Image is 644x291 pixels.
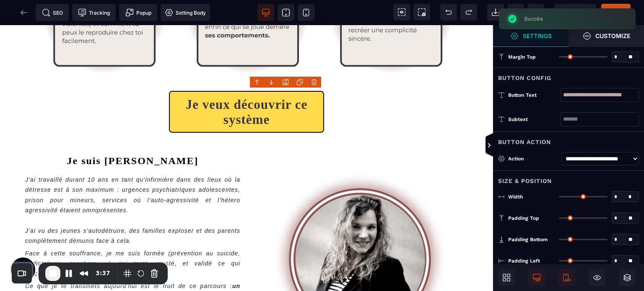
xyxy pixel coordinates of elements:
span: Hide/Show Block [589,269,605,286]
span: Width [508,193,523,200]
span: Open Style Manager [569,25,644,47]
div: Subtext [508,115,561,124]
div: Button Action [493,131,644,147]
button: Je veux découvrir ce système [169,66,324,108]
span: SEO [42,8,63,17]
span: directement sur le terrain. [62,245,140,252]
span: Desktop Only [528,269,545,286]
span: Padding Left [508,258,540,264]
strong: Customize [595,33,630,39]
span: Setting Body [165,8,206,17]
span: Mobile Only [558,269,575,286]
span: Settings [493,25,569,47]
span: Margin Top [508,54,536,60]
div: Size & Position [493,170,644,186]
div: Button Config [493,67,644,83]
span: Screenshot [413,4,430,21]
span: Open Layers [619,269,636,286]
span: Preview [554,4,596,21]
span: Popup [125,8,151,17]
strong: Settings [523,33,552,39]
span: Open Blocks [498,269,515,286]
span: Tracking [78,8,110,17]
div: Action [508,155,558,163]
span: View components [393,4,410,21]
span: J’ai travaillé durant 10 ans en tant qu’infirmière dans des lieux où la détresse est à son maximu... [25,151,242,219]
div: Button Text [508,91,561,99]
span: Face à cette souffrance, je me suis formée (prévention au suicide, addictologie, coaching, ..), j... [25,225,242,252]
span: Padding Bottom [508,236,548,243]
span: Ce que je te transmets aujourd'hui est le fruit de ce parcours : [25,258,242,274]
span: Padding Top [508,215,539,221]
h2: Je suis [PERSON_NAME] [25,126,240,145]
